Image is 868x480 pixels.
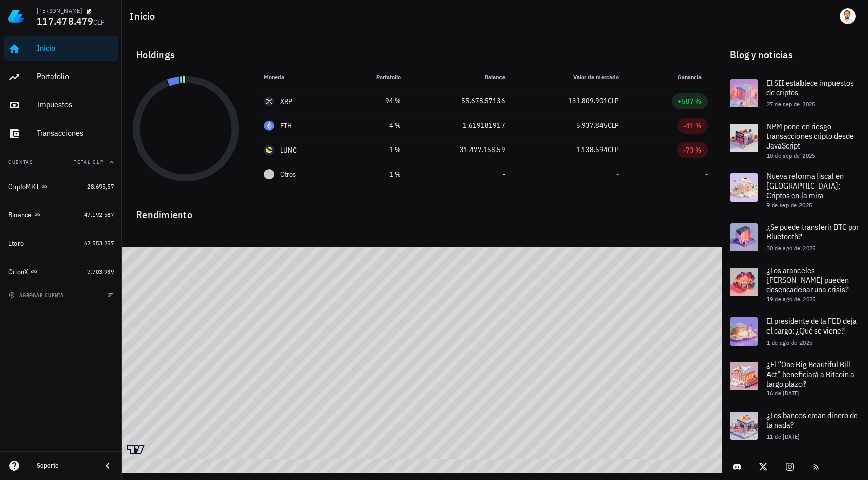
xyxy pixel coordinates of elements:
[8,8,24,24] img: LedgiFi
[417,96,505,106] div: 55.678,57136
[37,462,93,470] div: Soporte
[503,170,505,179] span: -
[705,170,708,179] span: -
[722,260,868,309] a: ¿Los aranceles [PERSON_NAME] pueden desencadenar una crisis? 19 de ago de 2025
[608,121,619,130] span: CLP
[4,174,118,199] a: CriptoMKT 28.695,57
[348,120,401,131] div: 4 %
[766,295,816,303] span: 19 de ago de 2025
[348,169,401,180] div: 1 %
[37,14,93,28] span: 117.478.479
[4,231,118,255] a: Etoro 62.553.257
[722,354,868,403] a: ¿El “One Big Beautiful Bill Act” beneficiará a Bitcoin a largo plazo? 16 de [DATE]
[4,65,118,89] a: Portafolio
[766,100,815,108] span: 27 de sep de 2025
[722,71,868,116] a: El SII establece impuestos de criptos 27 de sep de 2025
[409,65,513,89] th: Balance
[6,290,69,300] button: agregar cuenta
[576,145,608,154] span: 1.138.594
[722,309,868,354] a: El presidente de la FED deja el cargo: ¿Qué se viene? 1 de ago de 2025
[8,211,32,219] div: Binance
[722,165,868,215] a: Nueva reforma fiscal en [GEOGRAPHIC_DATA]: Criptos en la mira 9 de sep de 2025
[766,221,859,241] span: ¿Se puede transferir BTC por Bluetooth?
[678,96,702,106] div: +587 %
[256,65,340,89] th: Moneda
[678,73,708,81] span: Ganancia
[766,201,812,209] span: 9 de sep de 2025
[8,239,24,248] div: Etoro
[766,410,858,430] span: ¿Los bancos crean dinero de la nada?
[8,182,39,191] div: CriptoMKT
[722,116,868,165] a: NPM pone en riesgo transacciones cripto desde JavaScript 10 de sep de 2025
[417,144,505,155] div: 31.477.158,59
[264,121,274,131] div: ETH-icon
[4,150,118,174] button: CuentasTotal CLP
[74,159,104,165] span: Total CLP
[84,211,114,218] span: 47.192.587
[93,18,105,27] span: CLP
[87,182,114,190] span: 28.695,57
[513,65,627,89] th: Valor de mercado
[280,121,292,131] div: ETH
[576,121,608,130] span: 5.937.845
[417,120,505,131] div: 1,619181917
[280,96,293,106] div: XRP
[722,39,868,71] div: Blog y noticias
[87,268,114,275] span: 7.703.939
[568,96,608,105] span: 131.809.901
[84,239,114,247] span: 62.553.257
[264,145,274,155] div: LUNC-icon
[608,96,619,105] span: CLP
[11,292,64,299] span: agregar cuenta
[616,170,619,179] span: -
[683,145,702,155] div: -73 %
[128,39,716,71] div: Holdings
[766,171,844,200] span: Nueva reforma fiscal en [GEOGRAPHIC_DATA]: Criptos en la mira
[127,445,145,454] a: Charting by TradingView
[4,122,118,146] a: Transacciones
[340,65,409,89] th: Portafolio
[37,100,114,109] div: Impuestos
[280,169,296,180] span: Otros
[4,260,118,284] a: OrionX 7.703.939
[766,152,815,159] span: 10 de sep de 2025
[128,199,716,223] div: Rendimiento
[766,339,812,346] span: 1 de ago de 2025
[766,265,849,294] span: ¿Los aranceles [PERSON_NAME] pueden desencadenar una crisis?
[130,8,159,24] h1: Inicio
[37,43,114,53] div: Inicio
[37,128,114,138] div: Transacciones
[766,359,854,389] span: ¿El “One Big Beautiful Bill Act” beneficiará a Bitcoin a largo plazo?
[8,268,29,276] div: OrionX
[4,93,118,118] a: Impuestos
[766,78,854,97] span: El SII establece impuestos de criptos
[840,8,856,24] div: avatar
[766,433,800,440] span: 11 de [DATE]
[280,145,297,155] div: LUNC
[348,144,401,155] div: 1 %
[264,96,274,106] div: XRP-icon
[37,7,82,15] div: [PERSON_NAME]
[37,71,114,81] div: Portafolio
[683,121,702,131] div: -41 %
[722,215,868,260] a: ¿Se puede transferir BTC por Bluetooth? 30 de ago de 2025
[608,145,619,154] span: CLP
[348,96,401,106] div: 94 %
[766,244,816,252] span: 30 de ago de 2025
[722,403,868,448] a: ¿Los bancos crean dinero de la nada? 11 de [DATE]
[766,121,854,151] span: NPM pone en riesgo transacciones cripto desde JavaScript
[4,36,118,61] a: Inicio
[766,389,800,397] span: 16 de [DATE]
[4,203,118,227] a: Binance 47.192.587
[766,316,857,336] span: El presidente de la FED deja el cargo: ¿Qué se viene?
